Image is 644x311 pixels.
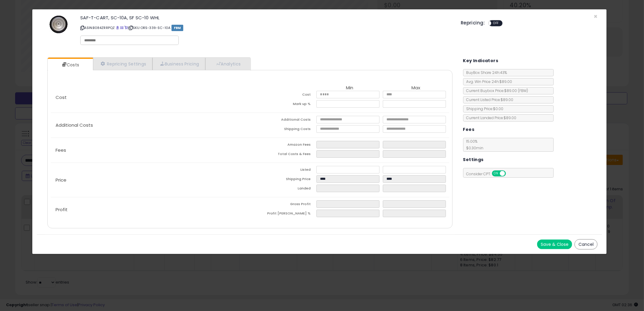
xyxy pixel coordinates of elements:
[505,88,528,93] span: $89.00
[124,25,128,30] a: Your listing only
[152,58,205,70] a: Business Pricing
[205,58,250,70] a: Analytics
[463,88,528,93] span: Current Buybox Price:
[250,116,316,125] td: Additional Costs
[250,185,316,194] td: Landed
[48,59,92,71] a: Costs
[463,70,507,75] span: BuyBox Share 24h: 43%
[51,123,250,128] p: Additional Costs
[491,21,501,26] span: OFF
[537,240,572,249] button: Save & Close
[80,15,452,20] h3: SAF-T-CART, SC-10A, SF SC-10 WHL
[463,97,514,102] span: Current Listed Price: $89.00
[50,15,68,33] img: 41uHfIqgd0L._SL60_.jpg
[51,178,250,182] p: Price
[463,79,512,84] span: Avg. Win Price 24h: $89.00
[250,91,316,100] td: Cost
[463,145,484,151] span: $0.30 min
[51,207,250,212] p: Profit
[250,200,316,210] td: Gross Profit
[463,156,484,163] h5: Settings
[463,106,504,111] span: Shipping Price: $0.00
[463,171,514,176] span: Consider CPT:
[80,23,452,33] p: ASIN: B084ZRRPQZ | SKU: ORS-339-SC-10A
[250,125,316,135] td: Shipping Costs
[250,150,316,160] td: Total Costs & Fees
[383,85,449,91] th: Max
[116,25,119,30] a: BuyBox page
[505,171,514,176] span: OFF
[492,171,500,176] span: ON
[250,100,316,109] td: Mark up %
[594,12,598,21] span: ×
[93,58,153,70] a: Repricing Settings
[120,25,123,30] a: All offer listings
[518,88,528,93] span: ( FBM )
[51,95,250,100] p: Cost
[463,139,484,151] span: 15.00 %
[250,210,316,219] td: Profit [PERSON_NAME] %
[463,115,517,120] span: Current Landed Price: $89.00
[250,166,316,175] td: Listed
[51,148,250,153] p: Fees
[250,141,316,150] td: Amazon Fees
[250,175,316,185] td: Shipping Price
[171,25,184,31] span: FBM
[463,57,498,65] h5: Key Indicators
[463,126,475,133] h5: Fees
[575,239,598,249] button: Cancel
[316,85,383,91] th: Min
[461,21,485,25] h5: Repricing:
